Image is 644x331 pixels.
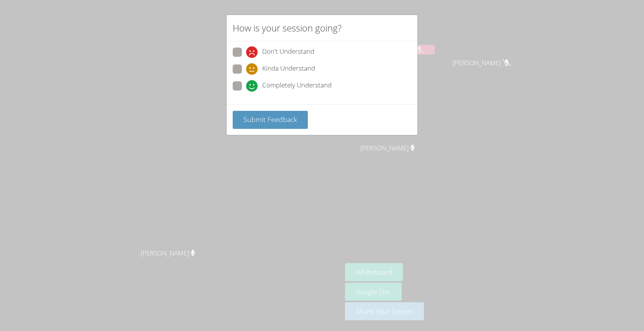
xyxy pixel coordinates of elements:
[233,111,308,129] button: Submit Feedback
[233,21,342,35] h2: How is your session going?
[262,46,314,58] span: Don't Understand
[243,115,297,124] span: Submit Feedback
[262,63,315,75] span: Kinda Understand
[262,80,332,92] span: Completely Understand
